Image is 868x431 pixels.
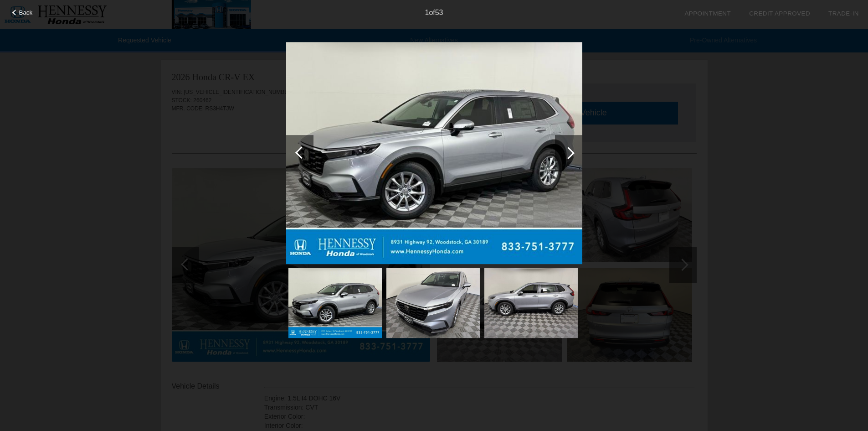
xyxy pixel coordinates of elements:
[749,10,810,17] a: Credit Approved
[828,10,859,17] a: Trade-In
[425,9,429,16] span: 1
[19,9,33,16] span: Back
[288,268,382,338] img: ec5ee47e-3344-4b26-86d2-8b3251bef0da.jpg
[286,42,582,265] img: ec5ee47e-3344-4b26-86d2-8b3251bef0da.jpg
[386,268,480,338] img: 4577e3f1-f949-4607-a716-3f99939fe891.jpeg
[484,268,578,338] img: f7589b0a-6334-49e7-9367-f2bb2dd66bc3.jpeg
[435,9,443,16] span: 53
[684,10,731,17] a: Appointment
